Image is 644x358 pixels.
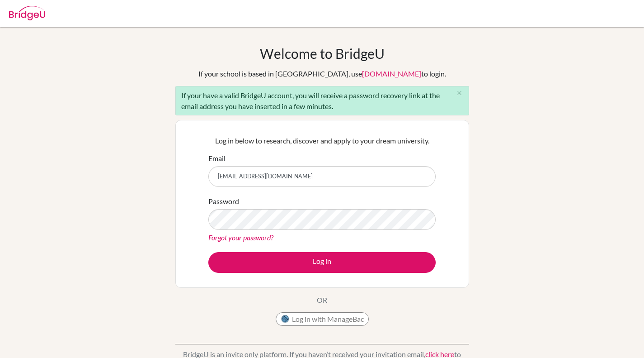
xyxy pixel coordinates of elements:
[276,312,369,326] button: Log in with ManageBac
[208,233,273,242] a: Forgot your password?
[208,135,436,146] p: Log in below to research, discover and apply to your dream university.
[456,90,463,96] i: close
[362,69,421,78] a: [DOMAIN_NAME]
[175,86,469,115] div: If your have a valid BridgeU account, you will receive a password recovery link at the email addr...
[208,196,239,207] label: Password
[317,295,327,305] p: OR
[9,6,45,20] img: Bridge-U
[208,153,226,164] label: Email
[451,86,469,100] button: Close
[260,45,385,62] h1: Welcome to BridgeU
[198,68,446,79] div: If your school is based in [GEOGRAPHIC_DATA], use to login.
[208,252,436,273] button: Log in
